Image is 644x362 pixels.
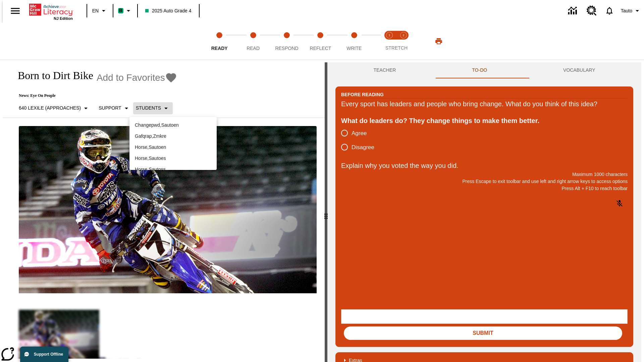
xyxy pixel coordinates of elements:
body: Explain why you voted the way you did. Maximum 1000 characters Press Alt + F10 to reach toolbar P... [3,5,98,11]
p: Gafqrap , Zmkre [135,133,211,140]
p: Horse , Sautoss [135,166,211,173]
p: Horse , Sautoes [135,155,211,162]
p: Horse , Sautoen [135,144,211,151]
p: Changepwd , Sautoen [135,122,211,129]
